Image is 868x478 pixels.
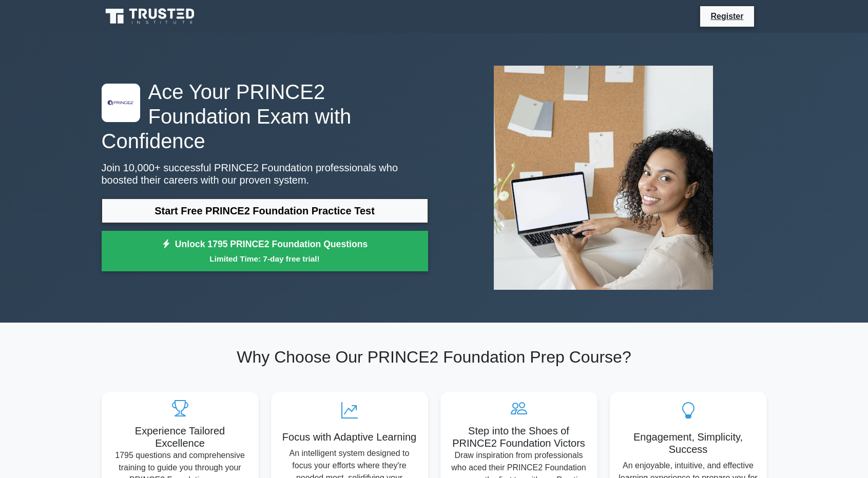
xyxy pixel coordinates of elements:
[102,231,428,272] a: Unlock 1795 PRINCE2 Foundation QuestionsLimited Time: 7-day free trial!
[102,198,428,223] a: Start Free PRINCE2 Foundation Practice Test
[110,425,250,449] h5: Experience Tailored Excellence
[102,79,428,153] h1: Ace Your PRINCE2 Foundation Exam with Confidence
[618,431,759,455] h5: Engagement, Simplicity, Success
[102,347,767,367] h2: Why Choose Our PRINCE2 Foundation Prep Course?
[449,425,589,449] h5: Step into the Shoes of PRINCE2 Foundation Victors
[704,10,749,23] a: Register
[279,431,420,443] h5: Focus with Adaptive Learning
[114,253,415,265] small: Limited Time: 7-day free trial!
[102,162,428,186] p: Join 10,000+ successful PRINCE2 Foundation professionals who boosted their careers with our prove...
